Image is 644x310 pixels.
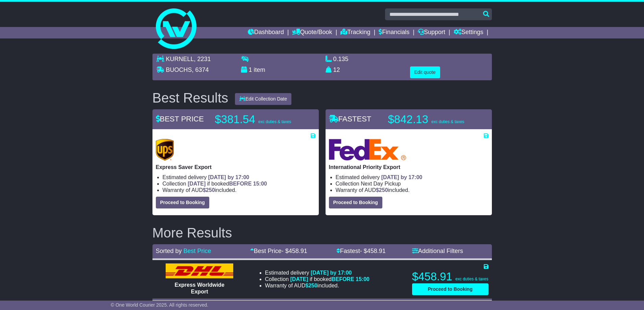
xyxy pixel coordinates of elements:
span: 250 [308,283,317,288]
a: Financials [379,27,409,38]
li: Warranty of AUD included. [163,187,315,193]
span: $ [305,283,317,288]
span: [DATE] [188,181,206,187]
button: Proceed to Booking [412,283,488,295]
li: Estimated delivery [265,270,369,276]
span: BEFORE [332,276,354,282]
span: exc duties & taxes [455,277,488,281]
span: BUOCHS [166,66,192,73]
span: exc duties & taxes [431,119,464,124]
a: Dashboard [248,27,284,38]
div: Best Results [149,90,232,105]
li: Collection [265,276,369,282]
button: Edit Collection Date [235,93,291,105]
span: exc duties & taxes [258,119,291,124]
a: Best Price- $458.91 [250,248,307,254]
span: Next Day Pickup [361,181,401,187]
span: - $ [282,248,307,254]
span: - $ [360,248,386,254]
span: Express Worldwide Export [174,282,224,294]
a: Additional Filters [412,248,463,254]
span: 12 [333,66,340,73]
p: $458.91 [412,270,488,283]
span: Sorted by [156,248,182,254]
p: $381.54 [215,113,300,126]
span: 250 [206,187,215,193]
span: if booked [188,181,267,187]
a: Fastest- $458.91 [336,248,386,254]
li: Estimated delivery [336,174,488,180]
span: 1 [249,66,252,73]
img: UPS (new): Express Saver Export [156,139,174,161]
h2: More Results [152,225,492,240]
li: Warranty of AUD included. [336,187,488,193]
li: Warranty of AUD included. [265,282,369,289]
span: 250 [379,187,388,193]
li: Collection [336,180,488,187]
button: Proceed to Booking [156,197,209,208]
a: Support [418,27,445,38]
span: $ [376,187,388,193]
span: FASTEST [329,115,372,123]
a: Settings [454,27,483,38]
span: 15:00 [356,276,369,282]
p: International Priority Export [329,164,488,170]
span: BEST PRICE [156,115,204,123]
button: Edit quote [410,66,440,78]
p: $842.13 [388,113,473,126]
span: [DATE] by 17:00 [208,174,249,180]
span: item [254,66,265,73]
span: 0.135 [333,56,349,62]
img: FedEx Express: International Priority Export [329,139,406,161]
span: [DATE] [290,276,308,282]
a: Quote/Book [292,27,332,38]
li: Collection [163,180,315,187]
li: Estimated delivery [163,174,315,180]
span: 458.91 [289,248,307,254]
span: , 6374 [192,66,209,73]
span: BEFORE [229,181,252,187]
img: DHL: Express Worldwide Export [166,263,233,278]
span: [DATE] by 17:00 [311,270,352,276]
span: $ [203,187,215,193]
span: [DATE] by 17:00 [381,174,423,180]
span: 15:00 [253,181,267,187]
a: Tracking [340,27,370,38]
button: Proceed to Booking [329,197,382,208]
p: Express Saver Export [156,164,315,170]
span: 458.91 [367,248,386,254]
span: if booked [290,276,369,282]
a: Best Price [184,248,211,254]
span: , 2231 [194,56,211,62]
span: © One World Courier 2025. All rights reserved. [111,302,209,308]
span: KURNELL [166,56,194,62]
